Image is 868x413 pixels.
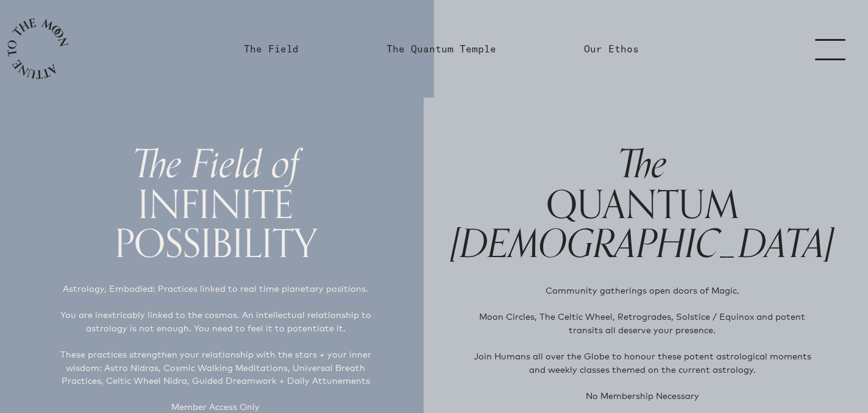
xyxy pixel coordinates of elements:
[450,144,834,264] h1: QUANTUM
[584,41,639,56] a: Our Ethos
[244,41,299,56] a: The Field
[470,284,814,402] p: Community gatherings open doors of Magic. Moon Circles, The Celtic Wheel, Retrogrades, Solstice /...
[450,213,834,277] span: [DEMOGRAPHIC_DATA]
[34,144,397,263] h1: INFINITE POSSIBILITY
[132,133,299,197] span: The Field of
[386,41,496,56] a: The Quantum Temple
[617,133,667,197] span: The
